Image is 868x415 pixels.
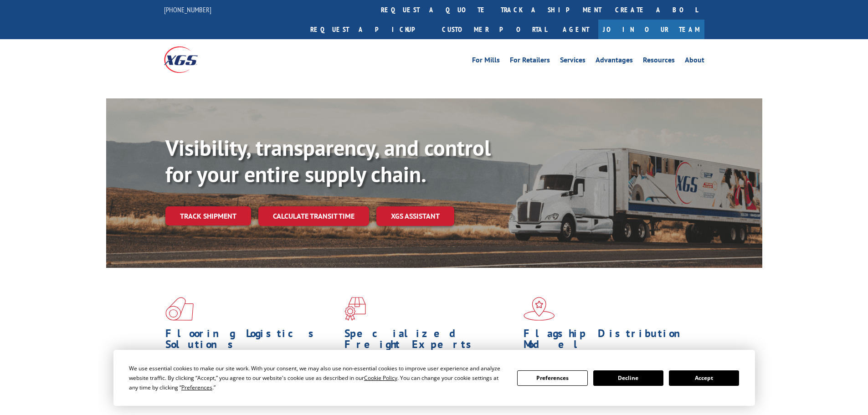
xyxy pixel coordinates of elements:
[181,384,212,391] span: Preferences
[643,56,675,67] a: Resources
[164,5,211,14] a: [PHONE_NUMBER]
[685,56,704,67] a: About
[669,370,739,386] button: Accept
[344,297,366,321] img: xgs-icon-focused-on-flooring-red
[165,297,194,321] img: xgs-icon-total-supply-chain-intelligence-red
[435,20,554,39] a: Customer Portal
[165,328,338,354] h1: Flooring Logistics Solutions
[598,20,704,39] a: Join Our Team
[593,370,663,386] button: Decline
[129,364,506,392] div: We use essential cookies to make our site work. With your consent, we may also use non-essential ...
[524,297,555,321] img: xgs-icon-flagship-distribution-model-red
[258,206,369,226] a: Calculate transit time
[376,206,454,226] a: XGS ASSISTANT
[344,328,517,354] h1: Specialized Freight Experts
[303,20,435,39] a: Request a pickup
[472,56,500,67] a: For Mills
[554,20,598,39] a: Agent
[596,56,633,67] a: Advantages
[524,328,696,354] h1: Flagship Distribution Model
[165,206,251,225] a: Track shipment
[517,370,587,386] button: Preferences
[510,56,550,67] a: For Retailers
[113,350,755,406] div: Cookie Consent Prompt
[165,133,491,188] b: Visibility, transparency, and control for your entire supply chain.
[560,56,586,67] a: Services
[364,374,397,382] span: Cookie Policy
